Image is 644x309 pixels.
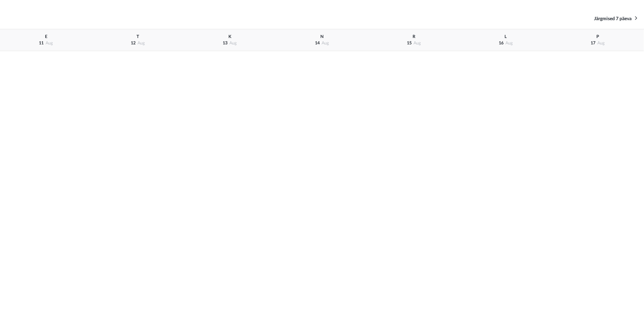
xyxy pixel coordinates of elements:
span: 15 [407,41,412,45]
span: E [45,35,47,39]
span: N [320,35,324,39]
span: aug [322,41,329,45]
span: R [413,35,415,39]
a: Järgmised 7 päeva [594,15,637,22]
span: aug [597,41,605,45]
span: 16 [499,41,503,45]
span: aug [505,41,513,45]
span: 11 [39,41,44,45]
span: L [504,35,507,39]
span: aug [414,41,421,45]
span: aug [138,41,145,45]
span: K [228,35,231,39]
span: P [596,35,599,39]
span: aug [46,41,53,45]
span: 13 [223,41,227,45]
span: aug [229,41,237,45]
span: 12 [131,41,136,45]
span: Järgmised 7 päeva [594,16,632,21]
span: 17 [591,41,595,45]
span: T [137,35,139,39]
span: 14 [315,41,320,45]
